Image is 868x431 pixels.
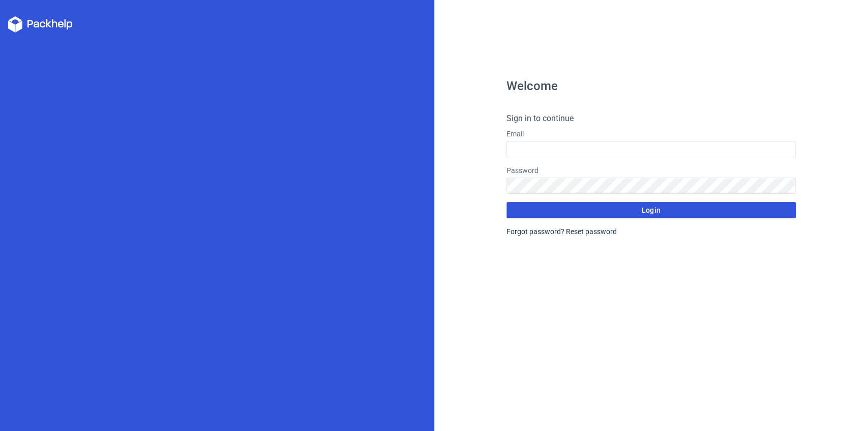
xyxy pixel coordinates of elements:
label: Password [506,165,796,176]
button: Login [506,202,796,218]
div: Forgot password? [506,226,796,237]
h1: Welcome [506,80,796,92]
label: Email [506,129,796,139]
span: Login [642,207,660,214]
h4: Sign in to continue [506,112,796,125]
a: Reset password [566,227,617,236]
